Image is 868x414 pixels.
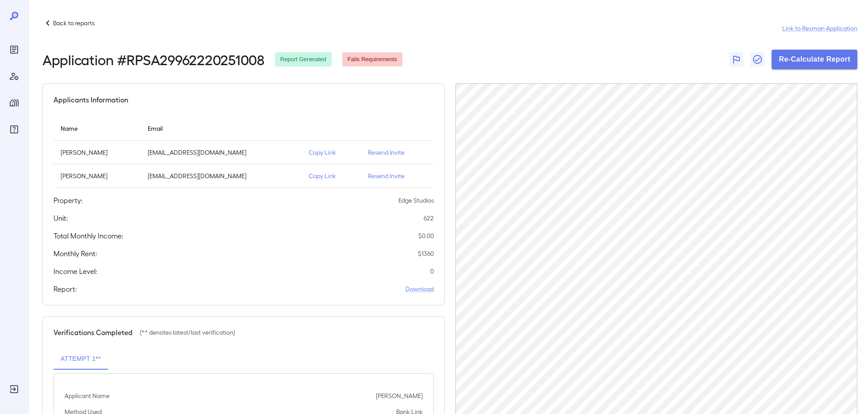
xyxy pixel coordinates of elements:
h5: Property: [54,195,83,206]
button: Close Report [750,52,765,66]
p: [PERSON_NAME] [61,148,134,157]
p: [EMAIL_ADDRESS][DOMAIN_NAME] [148,148,294,157]
div: Manage Users [7,69,21,83]
h2: Application # RPSA29962220251008 [42,51,264,67]
button: Re-Calculate Report [772,50,857,69]
p: Resend Invite [368,148,426,157]
h5: Monthly Rent: [54,248,97,259]
p: 0 [430,267,434,276]
h5: Unit: [54,213,68,223]
p: 622 [424,214,434,223]
button: Attempt 1** [54,348,108,370]
p: $ 0.00 [418,231,434,240]
h5: Report: [54,284,77,294]
p: $ 1360 [418,249,434,258]
table: simple table [54,116,434,188]
a: Link to Resman Application [782,24,857,33]
p: Copy Link [309,148,354,157]
p: (** denotes latest/last verification) [140,328,235,337]
p: [PERSON_NAME] [376,391,423,400]
div: Reports [7,43,21,57]
p: Edge Studios [398,196,434,205]
p: Resend Invite [368,172,426,180]
p: Back to reports [53,19,95,27]
th: Email [141,116,302,141]
div: Manage Properties [7,96,21,110]
p: [EMAIL_ADDRESS][DOMAIN_NAME] [148,172,294,180]
th: Name [54,116,141,141]
p: [PERSON_NAME] [61,172,134,180]
h5: Income Level: [54,266,97,277]
div: FAQ [7,122,21,137]
p: Applicant Name [65,391,110,400]
button: Flag Report [729,52,743,66]
a: Download [405,285,434,293]
span: Fails Requirements [342,55,402,64]
div: Log Out [7,382,21,396]
h5: Verifications Completed [54,327,133,338]
h5: Total Monthly Income: [54,230,123,241]
span: Report Generated [275,55,332,64]
h5: Applicants Information [54,94,128,105]
p: Copy Link [309,172,354,180]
